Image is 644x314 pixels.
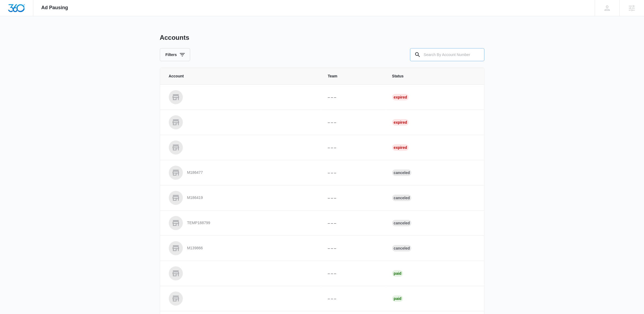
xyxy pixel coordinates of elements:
[392,144,409,151] div: Expired
[169,73,315,79] span: Account
[328,296,379,302] p: – – –
[328,195,379,201] p: – – –
[328,246,379,251] p: – – –
[328,170,379,176] p: – – –
[328,94,379,100] p: – – –
[41,5,68,11] span: Ad Pausing
[328,271,379,276] p: – – –
[169,216,315,230] a: TEMP188799
[187,246,203,251] p: M139866
[169,191,315,205] a: M186419
[392,270,403,277] div: Paid
[160,48,190,61] button: Filters
[392,295,403,302] div: Paid
[392,195,412,201] div: Canceled
[328,145,379,151] p: – – –
[160,34,189,42] h1: Accounts
[410,48,484,61] input: Search By Account Number
[392,119,409,126] div: Expired
[392,73,475,79] span: Status
[392,220,412,226] div: Canceled
[328,73,379,79] span: Team
[328,120,379,125] p: – – –
[169,241,315,255] a: M139866
[328,220,379,226] p: – – –
[392,245,412,251] div: Canceled
[187,220,210,226] p: TEMP188799
[187,195,203,201] p: M186419
[187,170,203,175] p: M186477
[392,169,412,176] div: Canceled
[392,94,409,100] div: Expired
[169,166,315,180] a: M186477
